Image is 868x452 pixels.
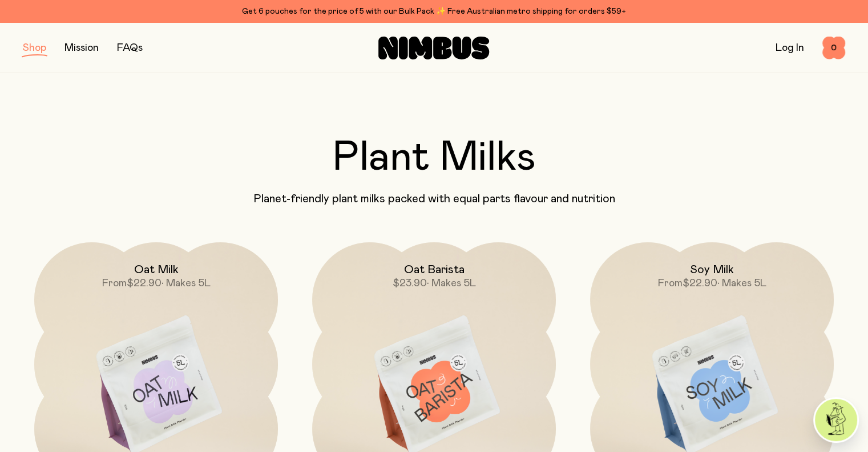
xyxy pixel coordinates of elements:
span: $22.90 [683,278,717,289]
img: agent [815,399,857,441]
a: Mission [64,43,99,53]
div: Get 6 pouches for the price of 5 with our Bulk Pack ✨ Free Australian metro shipping for orders $59+ [23,5,845,18]
span: • Makes 5L [427,278,476,289]
span: $23.90 [393,278,427,289]
button: 0 [822,37,845,59]
a: FAQs [117,43,143,53]
span: $22.90 [127,278,162,289]
span: From [658,278,683,289]
h2: Soy Milk [690,263,734,277]
h2: Oat Milk [134,263,179,277]
p: Planet-friendly plant milks packed with equal parts flavour and nutrition [23,192,845,206]
span: From [102,278,127,289]
h2: Plant Milks [23,137,845,178]
span: • Makes 5L [162,278,211,289]
span: • Makes 5L [717,278,766,289]
a: Log In [776,43,804,53]
h2: Oat Barista [404,263,465,277]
